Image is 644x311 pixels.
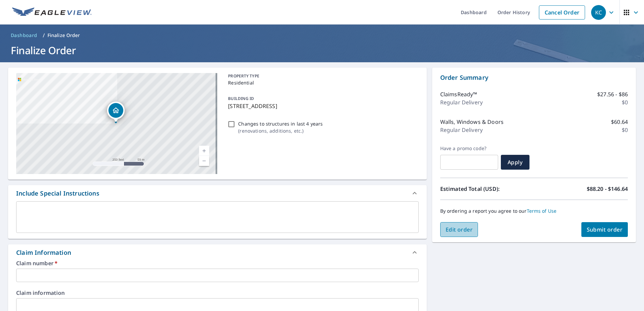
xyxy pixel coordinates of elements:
[107,102,125,123] div: Dropped pin, building 1, Residential property, 915 Main St Clearwater, MN 55320
[8,30,636,41] nav: breadcrumb
[581,222,628,237] button: Submit order
[440,73,628,82] p: Order Summary
[238,120,323,127] p: Changes to structures in last 4 years
[8,30,40,41] a: Dashboard
[587,226,623,233] span: Submit order
[591,5,606,20] div: KC
[228,79,416,86] p: Residential
[440,185,534,193] p: Estimated Total (USD):
[611,118,628,126] p: $60.64
[440,90,477,98] p: ClaimsReady™
[440,208,628,214] p: By ordering a report you agree to our
[539,5,585,20] a: Cancel Order
[16,261,419,266] label: Claim number
[622,126,628,134] p: $0
[47,32,80,39] p: Finalize Order
[238,127,323,134] p: ( renovations, additions, etc. )
[43,31,45,39] li: /
[16,189,99,198] div: Include Special Instructions
[199,146,209,156] a: Current Level 17, Zoom In
[506,159,524,166] span: Apply
[527,208,557,214] a: Terms of Use
[440,98,483,106] p: Regular Delivery
[228,102,416,110] p: [STREET_ADDRESS]
[228,73,416,79] p: PROPERTY TYPE
[440,145,498,151] label: Have a promo code?
[446,226,473,233] span: Edit order
[16,290,419,296] label: Claim information
[440,118,504,126] p: Walls, Windows & Doors
[228,96,254,101] p: BUILDING ID
[8,244,427,261] div: Claim Information
[11,32,37,39] span: Dashboard
[12,7,92,18] img: EV Logo
[8,185,427,201] div: Include Special Instructions
[440,126,483,134] p: Regular Delivery
[8,43,636,57] h1: Finalize Order
[440,222,478,237] button: Edit order
[16,248,71,257] div: Claim Information
[597,90,628,98] p: $27.56 - $86
[501,155,529,170] button: Apply
[199,156,209,166] a: Current Level 17, Zoom Out
[622,98,628,106] p: $0
[587,185,628,193] p: $88.20 - $146.64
